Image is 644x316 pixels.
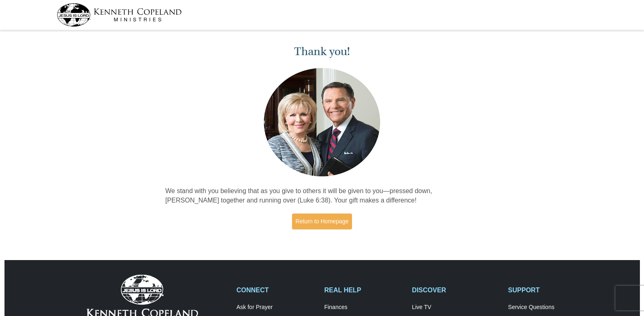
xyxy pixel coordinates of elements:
[508,304,587,311] a: Service Questions
[165,187,479,205] p: We stand with you believing that as you give to others it will be given to you—pressed down, [PER...
[412,304,499,311] a: Live TV
[262,66,382,178] img: Kenneth and Gloria
[324,286,403,294] h2: REAL HELP
[412,286,499,294] h2: DISCOVER
[508,286,587,294] h2: SUPPORT
[236,286,316,294] h2: CONNECT
[236,304,316,311] a: Ask for Prayer
[57,3,182,27] img: kcm-header-logo.svg
[165,45,479,58] h1: Thank you!
[292,214,352,229] a: Return to Homepage
[324,304,403,311] a: Finances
